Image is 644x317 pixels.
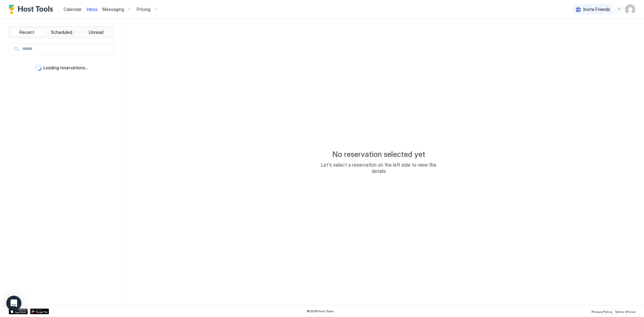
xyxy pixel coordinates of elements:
[35,65,41,71] div: loading
[10,28,44,37] button: Recent
[615,310,635,314] span: Terms Of Use
[45,28,78,37] button: Scheduled
[51,30,72,35] span: Scheduled
[6,296,21,311] div: Open Intercom Messenger
[137,7,151,12] span: Pricing
[9,309,28,314] a: App Store
[30,309,49,314] a: Google Play Store
[592,310,612,314] span: Privacy Policy
[332,150,425,159] span: No reservation selected yet
[583,7,610,12] span: Invite Friends
[9,5,56,14] a: Host Tools Logo
[87,6,97,13] a: Inbox
[307,309,334,313] span: © 2025 Host Tools
[63,6,82,13] a: Calendar
[625,4,635,14] div: User profile
[19,30,34,35] span: Recent
[9,26,114,38] div: tab-group
[102,7,124,12] span: Messaging
[20,44,113,54] input: Input Field
[79,28,113,37] button: Unread
[89,30,103,35] span: Unread
[615,308,635,314] a: Terms Of Use
[43,65,88,71] span: Loading reservations...
[316,162,442,174] span: Let's select a reservation on the left side to view the details
[592,308,612,314] a: Privacy Policy
[615,6,623,13] div: menu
